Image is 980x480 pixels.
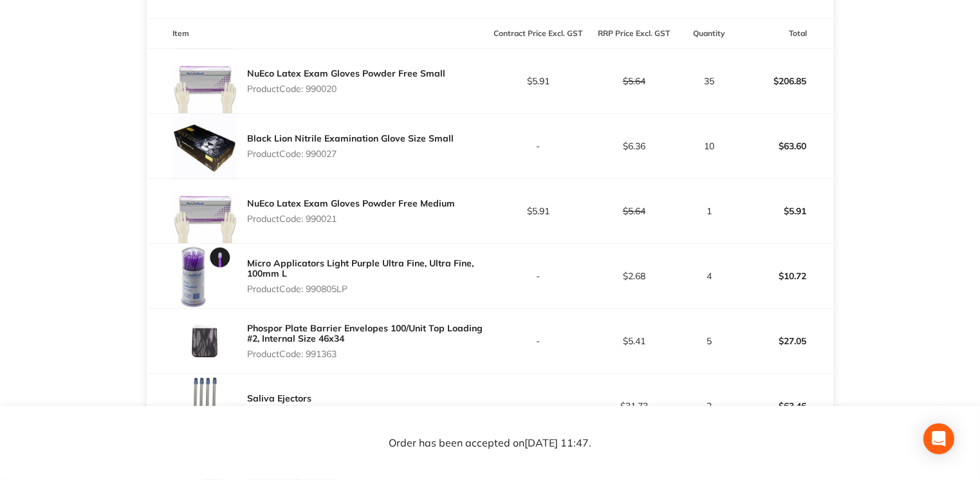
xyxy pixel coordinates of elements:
[683,141,736,151] p: 10
[737,196,832,226] p: $5.91
[172,244,237,308] img: OWtpcHBrMA
[247,68,445,79] a: NuEco Latex Exam Gloves Powder Free Small
[683,206,736,216] p: 1
[491,271,586,281] p: -
[737,261,832,291] p: $10.72
[587,401,681,411] p: $31.73
[247,149,454,159] p: Product Code: 990027
[587,336,681,346] p: $5.41
[490,19,586,49] th: Contract Price Excl. GST
[247,214,455,224] p: Product Code: 990021
[737,19,833,49] th: Total
[737,326,832,356] p: $27.05
[247,284,490,294] p: Product Code: 990805LP
[247,257,474,279] a: Micro Applicators Light Purple Ultra Fine, Ultra Fine, 100mm L
[923,423,954,454] div: Open Intercom Messenger
[683,76,736,86] p: 35
[587,271,681,281] p: $2.68
[737,391,832,421] p: $63.46
[172,49,237,113] img: a3MycWUzYg
[683,401,736,411] p: 2
[587,76,681,86] p: $5.64
[247,84,445,94] p: Product Code: 990020
[491,141,586,151] p: -
[172,179,237,243] img: NnRnMGhpYg
[147,19,490,49] th: Item
[491,401,586,411] p: -
[491,336,586,346] p: -
[172,374,237,438] img: cTA5Z20yeg
[683,336,736,346] p: 5
[247,198,455,209] a: NuEco Latex Exam Gloves Powder Free Medium
[389,438,591,449] p: Order has been accepted on [DATE] 11:47 .
[683,271,736,281] p: 4
[586,19,682,49] th: RRP Price Excl. GST
[491,206,586,216] p: $5.91
[587,206,681,216] p: $5.64
[247,322,483,344] a: Phospor Plate Barrier Envelopes 100/Unit Top Loading #2, Internal Size 46x34
[172,309,237,373] img: aWliMjlkag
[737,66,832,97] p: $206.85
[587,141,681,151] p: $6.36
[247,133,454,144] a: Black Lion Nitrile Examination Glove Size Small
[172,114,237,178] img: ODNxcjVueg
[247,349,490,359] p: Product Code: 991363
[247,392,311,404] a: Saliva Ejectors
[491,76,586,86] p: $5.91
[682,19,737,49] th: Quantity
[737,131,832,162] p: $63.60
